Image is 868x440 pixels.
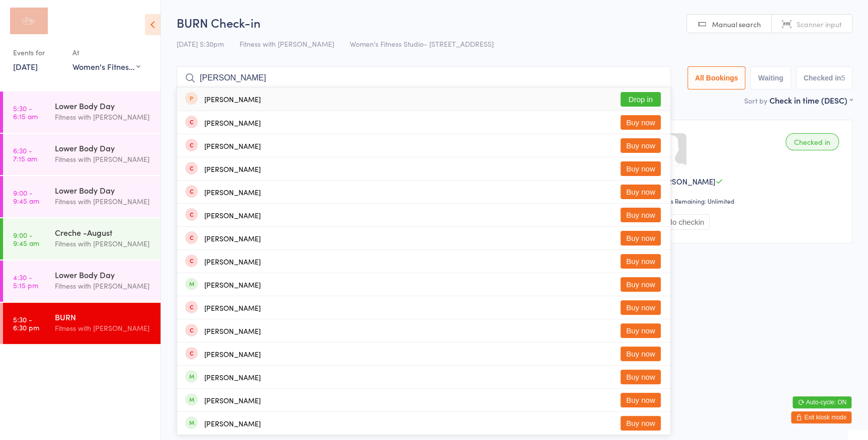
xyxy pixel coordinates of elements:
[3,218,161,259] a: 9:00 -9:45 amCreche -AugustFitness with [PERSON_NAME]
[204,396,261,404] div: [PERSON_NAME]
[72,44,140,61] div: At
[204,119,261,127] div: [PERSON_NAME]
[769,95,852,106] div: Check in time (DESC)
[13,189,39,205] time: 9:00 - 9:45 am
[204,188,261,196] div: [PERSON_NAME]
[55,185,152,196] div: Lower Body Day
[204,257,261,266] div: [PERSON_NAME]
[204,350,261,358] div: [PERSON_NAME]
[620,323,661,338] button: Buy now
[72,61,140,72] div: Women's Fitness Studio- [STREET_ADDRESS]
[55,227,152,238] div: Creche -August
[620,346,661,361] button: Buy now
[620,92,661,107] button: Drop in
[750,66,791,90] button: Waiting
[350,39,494,49] span: Women's Fitness Studio- [STREET_ADDRESS]
[55,111,152,123] div: Fitness with [PERSON_NAME]
[204,373,261,381] div: [PERSON_NAME]
[620,185,661,199] button: Buy now
[55,238,152,249] div: Fitness with [PERSON_NAME]
[620,208,661,222] button: Buy now
[13,104,38,120] time: 5:30 - 6:15 am
[620,300,661,315] button: Buy now
[55,100,152,111] div: Lower Body Day
[653,214,709,230] button: Undo checkin
[656,176,715,187] span: [PERSON_NAME]
[13,315,39,331] time: 5:30 - 6:30 pm
[744,96,767,106] label: Sort by
[240,39,334,49] span: Fitness with [PERSON_NAME]
[793,396,851,408] button: Auto-cycle: ON
[13,44,62,61] div: Events for
[620,277,661,292] button: Buy now
[204,304,261,312] div: [PERSON_NAME]
[204,234,261,242] div: [PERSON_NAME]
[177,14,852,31] h2: BURN Check-in
[841,74,845,82] div: 5
[10,8,48,34] img: Fitness with Zoe
[620,115,661,130] button: Buy now
[791,411,851,423] button: Exit kiosk mode
[797,19,842,29] span: Scanner input
[204,419,261,427] div: [PERSON_NAME]
[712,19,761,29] span: Manual search
[687,66,746,90] button: All Bookings
[177,66,671,90] input: Search
[653,197,842,205] div: Classes Remaining: Unlimited
[620,138,661,153] button: Buy now
[3,260,161,302] a: 4:30 -5:15 pmLower Body DayFitness with [PERSON_NAME]
[620,370,661,384] button: Buy now
[13,231,39,247] time: 9:00 - 9:45 am
[620,231,661,245] button: Buy now
[204,281,261,289] div: [PERSON_NAME]
[3,134,161,175] a: 6:30 -7:15 amLower Body DayFitness with [PERSON_NAME]
[55,153,152,165] div: Fitness with [PERSON_NAME]
[55,280,152,292] div: Fitness with [PERSON_NAME]
[3,176,161,217] a: 9:00 -9:45 amLower Body DayFitness with [PERSON_NAME]
[3,303,161,344] a: 5:30 -6:30 pmBURNFitness with [PERSON_NAME]
[13,273,38,289] time: 4:30 - 5:15 pm
[177,39,224,49] span: [DATE] 5:30pm
[785,133,839,150] div: Checked in
[204,211,261,219] div: [PERSON_NAME]
[55,311,152,322] div: BURN
[3,92,161,133] a: 5:30 -6:15 amLower Body DayFitness with [PERSON_NAME]
[13,61,38,72] a: [DATE]
[204,327,261,335] div: [PERSON_NAME]
[620,161,661,176] button: Buy now
[620,416,661,430] button: Buy now
[55,196,152,207] div: Fitness with [PERSON_NAME]
[204,165,261,173] div: [PERSON_NAME]
[13,146,37,162] time: 6:30 - 7:15 am
[55,269,152,280] div: Lower Body Day
[55,322,152,334] div: Fitness with [PERSON_NAME]
[55,142,152,153] div: Lower Body Day
[620,254,661,269] button: Buy now
[204,142,261,150] div: [PERSON_NAME]
[796,66,853,90] button: Checked in5
[620,393,661,407] button: Buy now
[204,95,261,103] div: [PERSON_NAME]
